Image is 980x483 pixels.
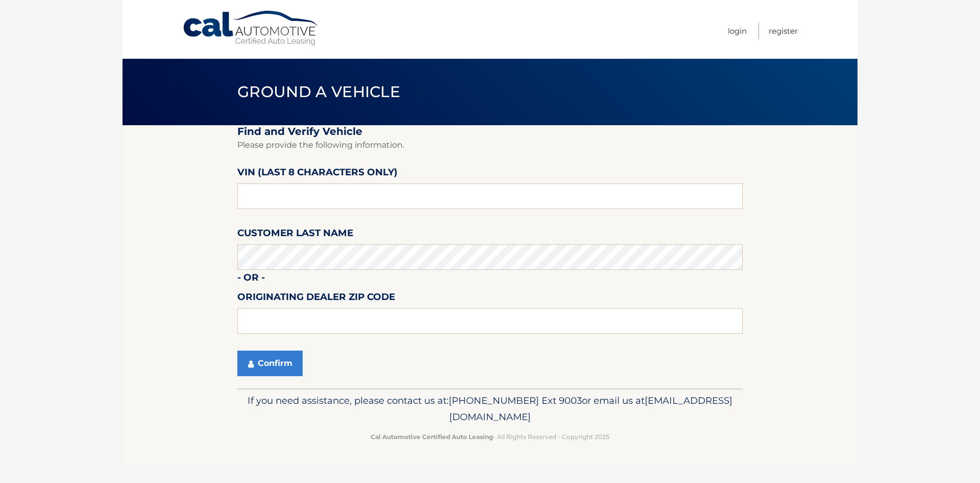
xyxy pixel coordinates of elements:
label: Customer Last Name [237,225,353,244]
p: - All Rights Reserved - Copyright 2025 [244,431,736,442]
h2: Find and Verify Vehicle [237,125,743,138]
button: Confirm [237,351,303,376]
a: Register [769,22,798,39]
p: If you need assistance, please contact us at: or email us at [244,393,736,425]
p: Please provide the following information. [237,138,743,152]
label: VIN (last 8 characters only) [237,165,398,183]
a: Cal Automotive [182,10,320,47]
span: [PHONE_NUMBER] Ext 9003 [449,395,582,406]
label: Originating Dealer Zip Code [237,289,395,308]
strong: Cal Automotive Certified Auto Leasing [371,433,493,441]
span: Ground a Vehicle [237,82,400,101]
a: Login [728,22,747,39]
label: - or - [237,270,265,289]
